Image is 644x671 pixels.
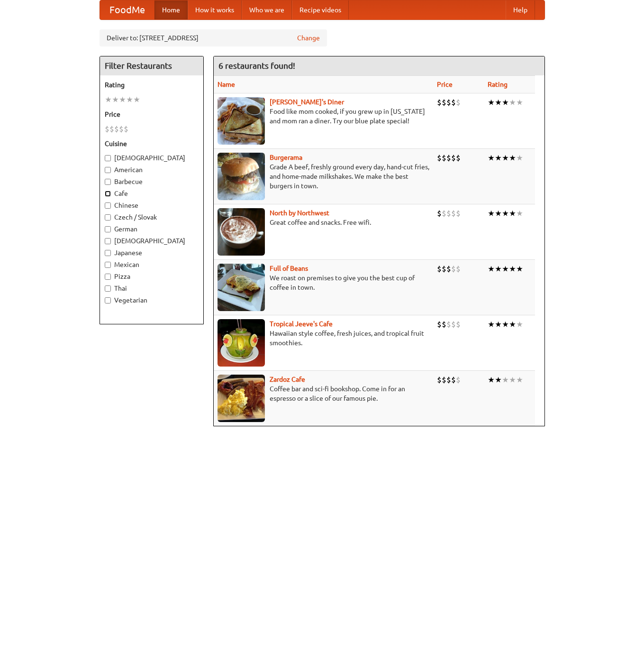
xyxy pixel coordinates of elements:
[495,375,502,385] li: ★
[119,94,126,105] li: ★
[105,274,111,280] input: Pizza
[451,319,456,330] li: $
[502,208,509,219] li: ★
[437,81,453,88] a: Price
[105,214,111,221] input: Czech / Slovak
[100,56,203,75] h4: Filter Restaurants
[218,218,429,227] p: Great coffee and snacks. Free wifi.
[100,0,154,19] a: FoodMe
[437,97,442,108] li: $
[218,97,265,145] img: sallys.jpg
[270,320,333,328] a: Tropical Jeeve's Cafe
[218,319,265,367] img: jeeves.jpg
[437,153,442,163] li: $
[112,94,119,105] li: ★
[105,202,111,209] input: Chinese
[105,155,111,161] input: [DEMOGRAPHIC_DATA]
[451,375,456,385] li: $
[242,0,292,19] a: Who we are
[218,81,235,88] a: Name
[218,329,429,348] p: Hawaiian style coffee, fresh juices, and tropical fruit smoothies.
[105,248,199,257] label: Japanese
[442,208,446,219] li: $
[495,264,502,274] li: ★
[119,124,124,134] li: $
[488,208,495,219] li: ★
[446,375,451,385] li: $
[451,264,456,274] li: $
[495,208,502,219] li: ★
[456,208,461,219] li: $
[105,226,111,232] input: German
[451,153,456,163] li: $
[488,97,495,108] li: ★
[437,264,442,274] li: $
[509,153,516,163] li: ★
[506,0,535,19] a: Help
[105,189,199,198] label: Cafe
[502,375,509,385] li: ★
[442,375,446,385] li: $
[509,264,516,274] li: ★
[495,153,502,163] li: ★
[516,153,523,163] li: ★
[292,0,349,19] a: Recipe videos
[126,94,133,105] li: ★
[442,153,446,163] li: $
[270,98,344,106] a: [PERSON_NAME]'s Diner
[133,94,140,105] li: ★
[297,33,320,43] a: Change
[105,177,199,186] label: Barbecue
[105,285,111,292] input: Thai
[270,265,308,272] a: Full of Beans
[446,319,451,330] li: $
[105,284,199,293] label: Thai
[218,162,429,191] p: Grade A beef, freshly ground every day, hand-cut fries, and home-made milkshakes. We make the bes...
[105,179,111,185] input: Barbecue
[105,94,112,105] li: ★
[516,264,523,274] li: ★
[105,260,199,269] label: Mexican
[502,97,509,108] li: ★
[105,80,199,90] h5: Rating
[105,110,199,119] h5: Price
[105,139,199,148] h5: Cuisine
[100,29,327,46] div: Deliver to: [STREET_ADDRESS]
[218,273,429,292] p: We roast on premises to give you the best cup of coffee in town.
[446,208,451,219] li: $
[488,375,495,385] li: ★
[509,319,516,330] li: ★
[218,384,429,403] p: Coffee bar and sci-fi bookshop. Come in for an espresso or a slice of our famous pie.
[516,97,523,108] li: ★
[516,375,523,385] li: ★
[218,61,295,70] ng-pluralize: 6 restaurants found!
[488,153,495,163] li: ★
[442,319,446,330] li: $
[270,209,329,217] a: North by Northwest
[495,97,502,108] li: ★
[446,264,451,274] li: $
[218,375,265,422] img: zardoz.jpg
[456,375,461,385] li: $
[437,208,442,219] li: $
[270,376,305,383] a: Zardoz Cafe
[105,295,199,305] label: Vegetarian
[502,264,509,274] li: ★
[516,208,523,219] li: ★
[488,81,508,88] a: Rating
[105,272,199,281] label: Pizza
[456,97,461,108] li: $
[105,297,111,303] input: Vegetarian
[451,208,456,219] li: $
[437,375,442,385] li: $
[456,264,461,274] li: $
[218,107,429,126] p: Food like mom cooked, if you grew up in [US_STATE] and mom ran a diner. Try our blue plate special!
[105,124,109,134] li: $
[154,0,188,19] a: Home
[109,124,114,134] li: $
[516,319,523,330] li: ★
